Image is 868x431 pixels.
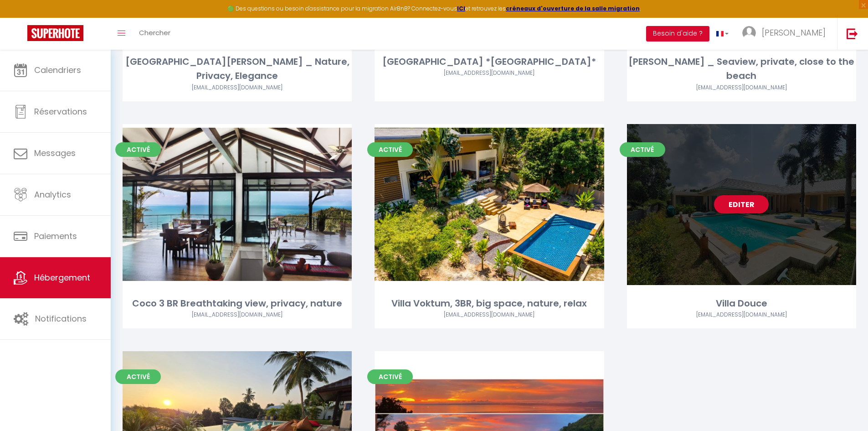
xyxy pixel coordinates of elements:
div: Airbnb [627,83,856,92]
div: Airbnb [123,83,352,92]
div: [GEOGRAPHIC_DATA] *[GEOGRAPHIC_DATA]* [375,55,604,69]
a: ... [PERSON_NAME] [735,18,837,50]
div: Villa Douce [627,296,856,311]
img: Super Booking [27,25,83,41]
span: Activé [115,142,161,157]
div: [GEOGRAPHIC_DATA][PERSON_NAME] _ Nature, Privacy, Elegance [123,55,352,83]
span: Calendriers [34,64,81,76]
span: Notifications [35,313,87,324]
a: Editer [714,195,769,213]
a: créneaux d'ouverture de la salle migration [506,5,640,12]
div: [PERSON_NAME] _ Seaview, private, close to the beach [627,55,856,83]
a: ICI [457,5,465,12]
div: Villa Voktum, 3BR, big space, nature, relax [375,296,604,311]
a: Chercher [132,18,177,50]
img: logout [847,28,858,39]
span: Réservations [34,106,87,117]
div: Airbnb [375,69,604,78]
span: Activé [115,369,161,384]
span: [PERSON_NAME] [762,27,826,38]
button: Ouvrir le widget de chat LiveChat [7,4,35,31]
button: Besoin d'aide ? [646,26,709,42]
span: Activé [367,369,413,384]
span: Activé [367,142,413,157]
div: Coco 3 BR Breathtaking view, privacy, nature [123,296,352,311]
span: Messages [34,147,76,159]
span: Activé [620,142,665,157]
span: Paiements [34,230,77,242]
div: Airbnb [123,311,352,319]
span: Hébergement [34,272,90,283]
div: Airbnb [627,311,856,319]
span: Chercher [139,28,170,37]
img: ... [742,26,756,40]
div: Airbnb [375,311,604,319]
span: Analytics [34,189,71,200]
